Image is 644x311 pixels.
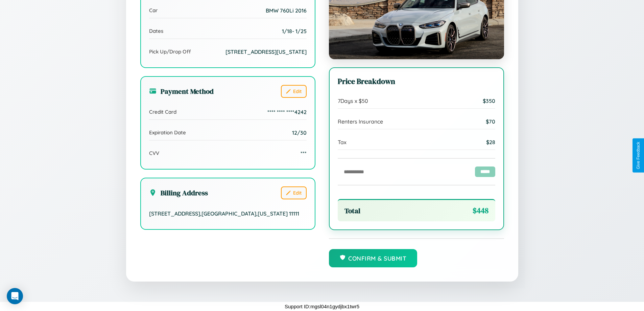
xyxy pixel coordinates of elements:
[149,150,159,156] span: CVV
[486,139,495,146] span: $ 28
[338,76,495,87] h3: Price Breakdown
[266,7,307,14] span: BMW 760Li 2016
[149,129,186,136] span: Expiration Date
[636,142,641,169] div: Give Feedback
[338,118,383,125] span: Renters Insurance
[281,85,307,98] button: Edit
[338,139,347,146] span: Tax
[149,86,214,96] h3: Payment Method
[338,97,368,104] span: 7 Days x $ 50
[225,48,307,55] span: [STREET_ADDRESS][US_STATE]
[149,210,299,217] span: [STREET_ADDRESS] , [GEOGRAPHIC_DATA] , [US_STATE] 11111
[344,206,360,216] span: Total
[292,129,307,136] span: 12/30
[483,97,495,104] span: $ 350
[282,28,307,35] span: 1 / 18 - 1 / 25
[329,249,418,267] button: Confirm & Submit
[149,28,163,34] span: Dates
[149,109,176,115] span: Credit Card
[149,188,208,198] h3: Billing Address
[285,302,359,311] p: Support ID: mgsl04n1gydjbx1twr5
[149,48,191,55] span: Pick Up/Drop Off
[473,205,488,216] span: $ 448
[486,118,495,125] span: $ 70
[281,186,307,199] button: Edit
[7,288,23,304] div: Open Intercom Messenger
[149,7,158,14] span: Car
